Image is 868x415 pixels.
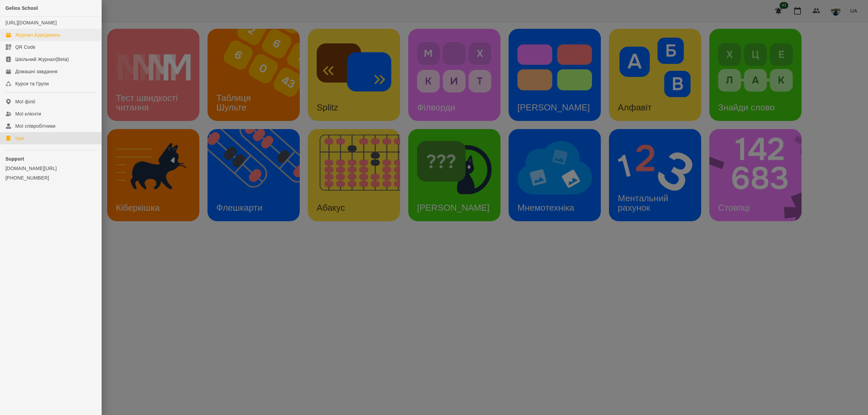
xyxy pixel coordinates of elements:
div: Курси та Групи [15,80,49,87]
div: Мої клієнти [15,110,41,117]
span: Gelios School [5,5,38,11]
a: [URL][DOMAIN_NAME] [5,20,57,25]
div: Мої співробітники [15,123,56,129]
div: Шкільний Журнал(Beta) [15,56,69,63]
div: Мої філії [15,98,35,105]
div: QR Code [15,44,36,50]
div: Ігри [15,135,24,142]
p: Support [5,155,96,162]
div: Журнал відвідувань [15,32,60,38]
a: [PHONE_NUMBER] [5,174,96,181]
div: Домашні завдання [15,68,57,75]
a: [DOMAIN_NAME][URL] [5,165,96,172]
